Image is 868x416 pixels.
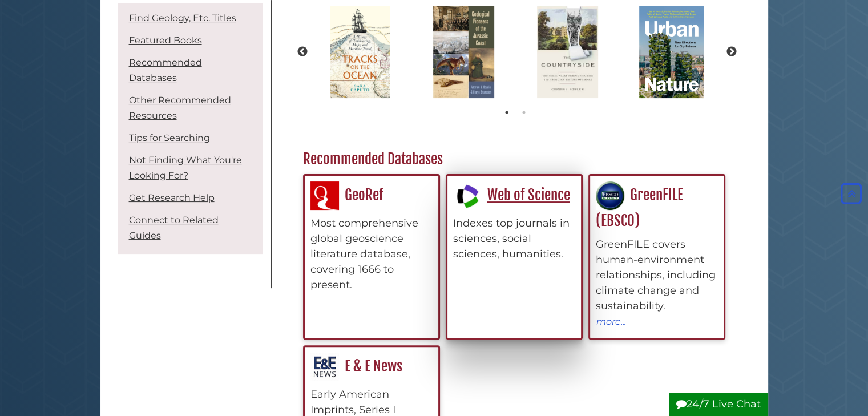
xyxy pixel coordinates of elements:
[453,216,575,262] div: Indexes top journals in sciences, social sciences, humanities.
[518,107,530,118] button: 2 of 2
[129,215,219,241] a: Connect to Related Guides
[310,357,402,375] a: E & E News
[129,13,236,23] a: Find Geology, Etc. Titles
[669,393,768,416] button: 24/7 Live Chat
[129,132,210,143] a: Tips for Searching
[453,186,570,204] a: Web of Science
[726,46,737,58] button: Next
[596,314,627,329] button: more...
[596,237,718,314] div: GreenFILE covers human-environment relationships, including climate change and sustainability.
[297,150,734,168] h2: Recommended Databases
[129,35,202,46] a: Featured Books
[501,107,512,118] button: 1 of 2
[297,46,308,58] button: Previous
[838,187,865,200] a: Back to Top
[596,186,683,229] a: GreenFILE (EBSCO)
[129,57,202,83] a: Recommended Databases
[129,95,231,121] a: Other Recommended Resources
[310,186,383,204] a: GeoRef
[310,216,433,293] div: Most comprehensive global geoscience literature database, covering 1666 to present.
[129,192,215,203] a: Get Research Help
[129,155,242,181] a: Not Finding What You're Looking For?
